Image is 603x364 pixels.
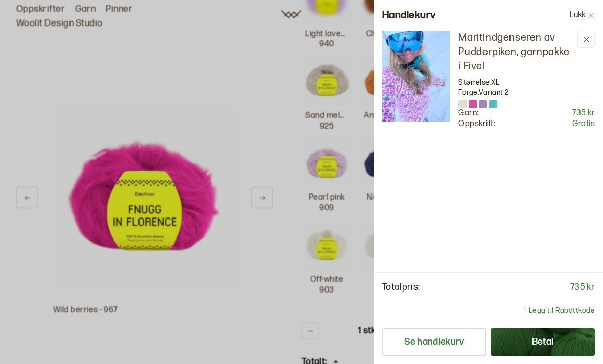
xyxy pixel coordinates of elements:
p: Garn: [458,108,478,119]
p: Totalpris: [382,281,420,294]
p: Størrelse: XL [458,78,573,88]
a: Maritindgenseren av Pudderpiken, garnpakke i Fivel [458,31,573,74]
p: Oppskrift: [458,119,495,130]
p: Gratis [572,119,595,130]
button: Se handlekurv [382,328,486,356]
p: 735 kr [570,281,595,294]
p: Farge: Variant 2 [458,88,573,98]
p: + Legg til Rabattkode [523,306,595,316]
button: Betal [491,328,595,356]
p: 735 kr [572,108,595,119]
img: Bilde av oppskrift [382,31,450,122]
